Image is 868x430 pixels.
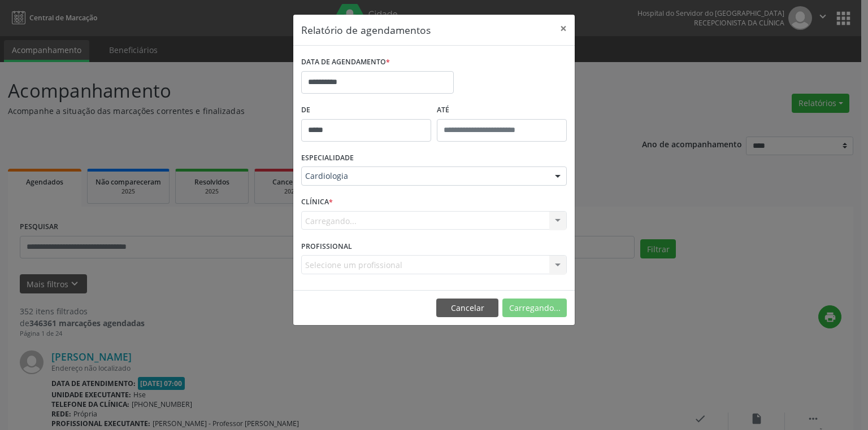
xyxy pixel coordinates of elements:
[301,102,431,119] label: De
[437,102,567,119] label: ATÉ
[552,15,575,42] button: Close
[301,238,352,255] label: PROFISSIONAL
[436,299,498,318] button: Cancelar
[301,150,354,167] label: ESPECIALIDADE
[305,170,544,182] span: Cardiologia
[502,299,567,318] button: Carregando...
[301,23,431,37] h5: Relatório de agendamentos
[301,194,333,211] label: CLÍNICA
[301,54,390,71] label: DATA DE AGENDAMENTO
